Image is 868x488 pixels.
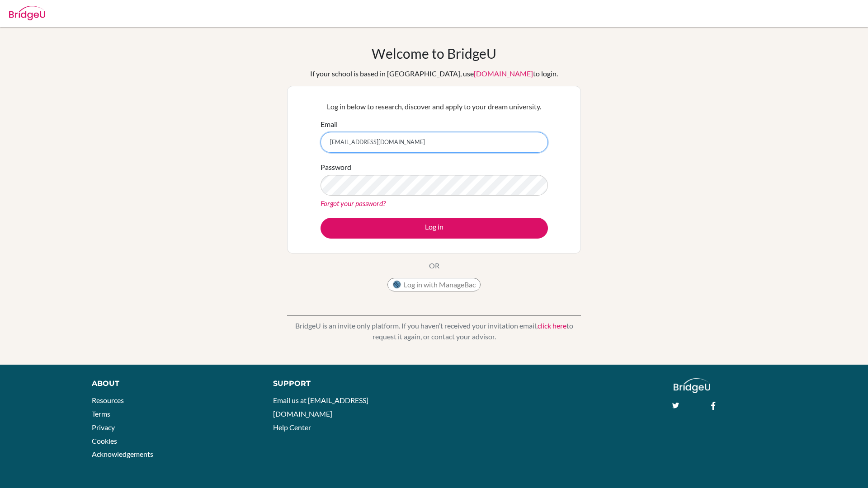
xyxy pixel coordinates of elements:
[321,199,386,207] a: Forgot your password?
[321,101,548,112] p: Log in below to research, discover and apply to your dream university.
[92,436,117,445] a: Cookies
[92,409,110,418] a: Terms
[429,260,439,271] p: OR
[273,423,311,432] a: Help Center
[310,68,558,79] div: If your school is based in [GEOGRAPHIC_DATA], use to login.
[321,162,351,173] label: Password
[92,423,115,432] a: Privacy
[273,396,368,418] a: Email us at [EMAIL_ADDRESS][DOMAIN_NAME]
[321,218,548,239] button: Log in
[92,450,153,458] a: Acknowledgements
[387,278,481,291] button: Log in with ManageBac
[9,6,45,20] img: Bridge-U
[474,69,533,78] a: [DOMAIN_NAME]
[92,396,124,404] a: Resources
[92,378,253,389] div: About
[538,321,566,330] a: click here
[321,119,338,130] label: Email
[372,45,496,61] h1: Welcome to BridgeU
[273,378,424,389] div: Support
[674,378,710,393] img: logo_white@2x-f4f0deed5e89b7ecb1c2cc34c3e3d731f90f0f143d5ea2071677605dd97b5244.png
[287,320,581,342] p: BridgeU is an invite only platform. If you haven’t received your invitation email, to request it ...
